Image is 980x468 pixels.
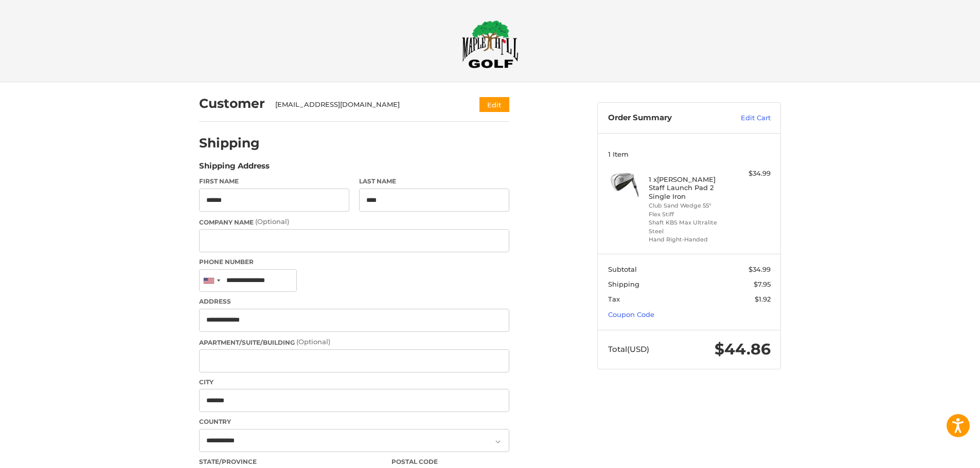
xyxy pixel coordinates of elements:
[608,150,771,158] h3: 1 Item
[608,344,649,354] span: Total (USD)
[391,457,510,466] label: Postal Code
[730,169,771,179] div: $34.99
[755,295,771,303] span: $1.92
[199,96,265,111] h2: Customer
[199,378,509,387] label: City
[275,100,460,110] div: [EMAIL_ADDRESS][DOMAIN_NAME]
[719,113,771,123] a: Edit Cart
[255,217,289,226] small: (Optional)
[199,457,381,466] label: State/Province
[199,160,270,177] legend: Shipping Address
[608,310,654,319] a: Coupon Code
[199,417,509,426] label: Country
[199,135,260,151] h2: Shipping
[359,177,509,186] label: Last Name
[649,218,727,235] li: Shaft KBS Max Ultralite Steel
[199,217,509,227] label: Company Name
[608,265,637,273] span: Subtotal
[749,265,771,273] span: $34.99
[199,257,509,267] label: Phone Number
[754,280,771,288] span: $7.95
[462,20,519,68] img: Maple Hill Golf
[200,270,223,292] div: United States: +1
[199,177,349,186] label: First Name
[649,210,727,219] li: Flex Stiff
[479,97,509,112] button: Edit
[608,295,620,303] span: Tax
[649,235,727,244] li: Hand Right-Handed
[608,280,639,288] span: Shipping
[649,175,727,200] h4: 1 x [PERSON_NAME] Staff Launch Pad 2 Single Iron
[715,340,771,359] span: $44.86
[296,338,330,346] small: (Optional)
[199,337,509,347] label: Apartment/Suite/Building
[649,201,727,210] li: Club Sand Wedge 55°
[608,113,719,123] h3: Order Summary
[199,297,509,306] label: Address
